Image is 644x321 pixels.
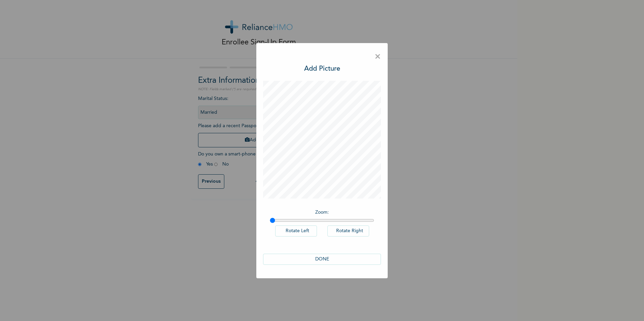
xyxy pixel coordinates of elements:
[327,225,369,237] button: Rotate Right
[275,225,317,237] button: Rotate Left
[304,64,340,74] h3: Add Picture
[270,209,374,216] p: Zoom :
[263,254,381,265] button: DONE
[198,123,319,151] span: Please add a recent Passport Photograph
[375,50,381,64] span: ×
